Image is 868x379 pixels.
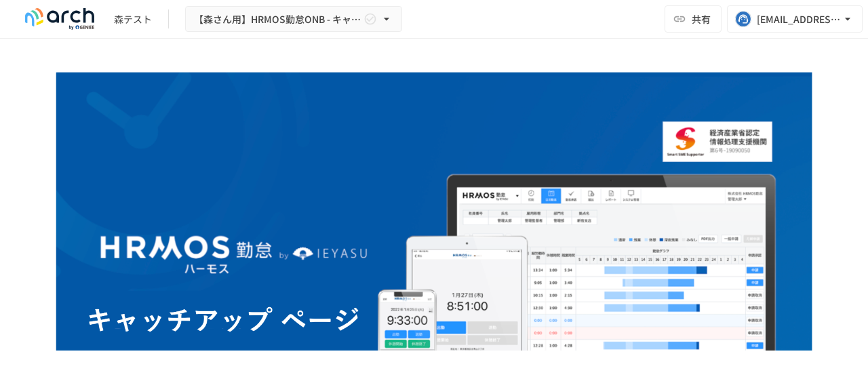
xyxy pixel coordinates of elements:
[727,5,863,33] button: [EMAIL_ADDRESS][DOMAIN_NAME]
[114,12,152,26] div: 森テスト
[665,5,722,33] button: 共有
[194,11,361,28] span: 【森さん用】HRMOS勤怠ONB - キャッチアップ
[185,6,402,33] button: 【森さん用】HRMOS勤怠ONB - キャッチアップ
[757,11,841,28] div: [EMAIL_ADDRESS][DOMAIN_NAME]
[692,12,711,26] span: 共有
[16,8,103,30] img: logo-default@2x-9cf2c760.svg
